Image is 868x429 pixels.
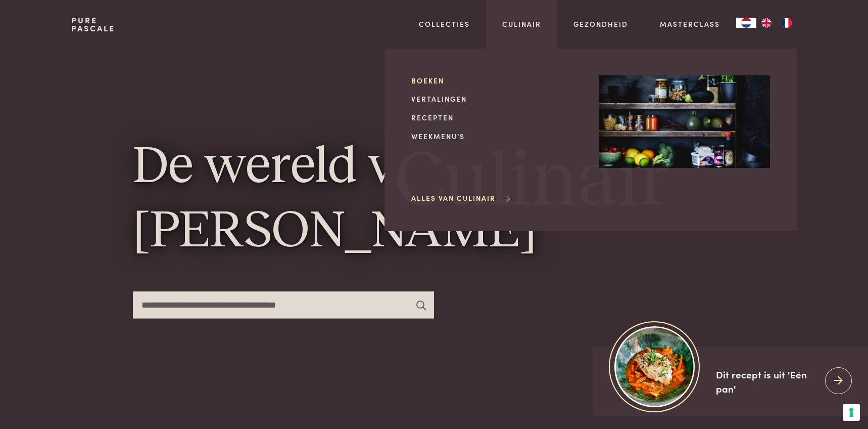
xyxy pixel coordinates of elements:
[411,75,583,86] a: Boeken
[736,18,756,28] div: Language
[573,19,628,29] a: Gezondheid
[777,18,797,28] a: FR
[736,18,756,28] a: NL
[736,18,797,28] aside: Language selected: Nederlands
[716,367,817,396] div: Dit recept is uit 'Eén pan'
[411,94,583,104] a: Vertalingen
[411,131,583,142] a: Weekmenu's
[660,19,720,29] a: Masterclass
[593,347,868,416] a: https://admin.purepascale.com/wp-content/uploads/2025/08/home_recept_link.jpg Dit recept is uit '...
[71,16,115,32] a: PurePascale
[843,404,860,421] button: Uw voorkeuren voor toestemming voor trackingtechnologieën
[599,75,770,168] img: Culinair
[502,19,541,29] a: Culinair
[133,136,735,265] h1: De wereld van [PERSON_NAME]
[411,112,583,123] a: Recepten
[756,18,797,28] ul: Language list
[419,19,470,29] a: Collecties
[756,18,777,28] a: EN
[395,143,670,221] span: Culinair
[411,193,512,203] a: Alles van Culinair
[614,326,695,407] img: https://admin.purepascale.com/wp-content/uploads/2025/08/home_recept_link.jpg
